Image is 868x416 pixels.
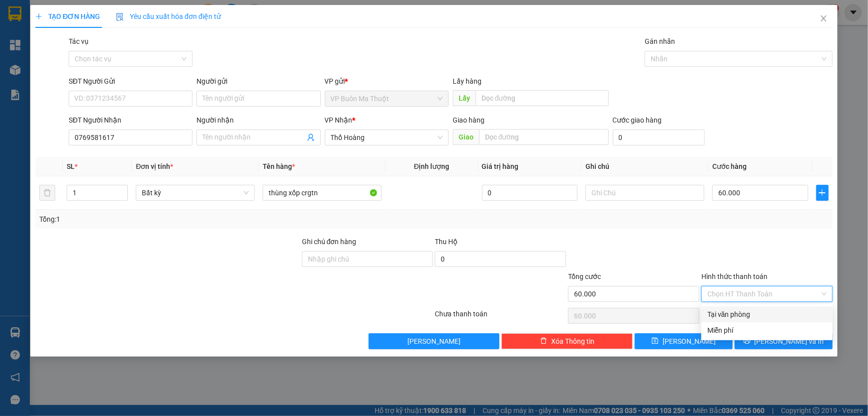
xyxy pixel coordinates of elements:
[116,13,124,21] img: icon
[501,333,633,349] button: deleteXóa Thông tin
[263,162,295,170] span: Tên hàng
[663,336,716,347] span: [PERSON_NAME]
[136,162,173,170] span: Đơn vị tính
[69,37,89,45] label: Tác vụ
[820,14,828,22] span: close
[67,162,75,170] span: SL
[39,214,335,225] div: Tổng: 1
[479,129,609,145] input: Dọc đường
[69,115,193,126] div: SĐT Người Nhận
[712,162,747,170] span: Cước hàng
[613,116,662,124] label: Cước giao hàng
[810,5,838,33] button: Close
[35,13,42,20] span: plus
[407,336,461,347] span: [PERSON_NAME]
[453,77,482,85] span: Lấy hàng
[568,273,601,280] span: Tổng cước
[585,185,704,201] input: Ghi Chú
[476,90,609,106] input: Dọc đường
[551,336,594,347] span: Xóa Thông tin
[635,333,733,349] button: save[PERSON_NAME]
[707,309,827,320] div: Tại văn phòng
[482,185,578,201] input: 0
[369,333,500,349] button: [PERSON_NAME]
[414,162,449,170] span: Định lượng
[613,130,705,145] input: Cước giao hàng
[744,337,751,345] span: printer
[302,251,433,267] input: Ghi chú đơn hàng
[453,90,476,106] span: Lấy
[263,185,382,201] input: VD: Bàn, Ghế
[645,37,675,45] label: Gán nhãn
[816,185,829,201] button: plus
[325,116,353,124] span: VP Nhận
[701,273,768,280] label: Hình thức thanh toán
[817,189,828,197] span: plus
[482,162,519,170] span: Giá trị hàng
[196,115,320,126] div: Người nhận
[302,238,357,246] label: Ghi chú đơn hàng
[735,333,833,349] button: printer[PERSON_NAME] và In
[707,325,827,336] div: Miễn phí
[307,134,315,141] span: user-add
[331,91,443,106] span: VP Buôn Ma Thuột
[325,76,449,87] div: VP gửi
[434,308,568,326] div: Chưa thanh toán
[69,76,193,87] div: SĐT Người Gửi
[435,238,458,246] span: Thu Hộ
[453,129,479,145] span: Giao
[540,337,547,345] span: delete
[581,157,708,176] th: Ghi chú
[39,185,55,201] button: delete
[652,337,659,345] span: save
[196,76,320,87] div: Người gửi
[755,336,824,347] span: [PERSON_NAME] và In
[116,12,221,20] span: Yêu cầu xuất hóa đơn điện tử
[35,12,100,20] span: TẠO ĐƠN HÀNG
[453,116,484,124] span: Giao hàng
[142,185,249,200] span: Bất kỳ
[331,130,443,145] span: Thổ Hoàng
